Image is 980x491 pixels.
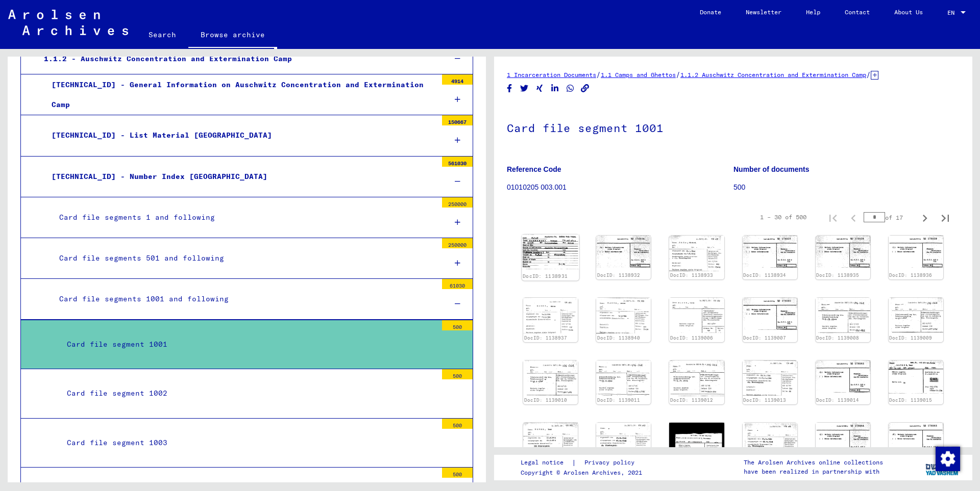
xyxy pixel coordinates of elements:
button: Previous page [843,207,864,227]
button: Last page [935,207,955,227]
div: Card file segments 501 and following [52,248,437,268]
img: ADMj4uUFJv7BAAAAAElFTkSuQmCC [596,360,651,396]
img: wEWAMxY+kVtzAAAAABJRU5ErkJggg== [596,298,651,333]
img: wMsE5UwxsEexwAAAABJRU5ErkJggg== [523,360,578,396]
img: pcjso8aZCgMCWAq979v8D3WleqTqx6xYAAAAASUVORK5CYII= [816,236,870,268]
div: 250000 [442,197,473,208]
a: DocID: 1138940 [597,335,640,341]
p: Copyright © Arolsen Archives, 2021 [521,468,647,477]
span: EN [947,9,959,16]
button: First page [823,207,843,227]
div: [TECHNICAL_ID] - Number Index [GEOGRAPHIC_DATA] [44,167,437,187]
div: 250000 [442,238,473,248]
img: BwMjzmip0eZ1AAAAAElFTkSuQmCC [523,423,578,458]
div: Change consent [935,446,960,471]
img: Qu8AAAAASUVORK5CYII= [523,298,578,333]
div: 150667 [442,115,473,125]
img: V73CM9iQABAgQI7CsguNm392aeLyAcENzkrxp3ECBA4HkCr8jmP1YwO62JLlrrAAAAAElFTkSuQmCC [889,236,943,268]
span: / [596,70,601,79]
img: 1rS4AAAQIECPxXQAHUiiBAgAABAgQIECBAgAABAgQIECBAYFkBBdBlU2tiBAgQIECAAAECBAgQIECAAAECBAgogFoDBAgQIEC... [669,423,724,464]
img: wB2h14dzcWGtgAAAABJRU5ErkJggg== [669,236,724,271]
h1: Card file segment 1001 [507,105,960,149]
div: 1 – 30 of 500 [760,213,806,222]
img: wT8EDSusiZEAAAAASUVORK5CYII= [669,298,724,333]
b: Number of documents [733,165,810,173]
a: DocID: 1139007 [743,335,786,341]
div: [TECHNICAL_ID] - List Material [GEOGRAPHIC_DATA] [44,125,437,145]
a: DocID: 1139010 [524,397,567,403]
a: DocID: 1139008 [816,335,859,341]
img: 8Ddo7bI71K53IAAAAASUVORK5CYII= [743,423,797,458]
img: BwrUEQY9VHJoAAAAAElFTkSuQmCC [743,236,797,268]
p: have been realized in partnership with [744,467,883,476]
div: Card file segments 1001 and following [52,289,437,309]
a: DocID: 1138933 [670,272,713,278]
a: 1.1.2 Auschwitz Concentration and Extermination Camp [680,71,866,79]
img: 4sFZU0Paq2wAAAABJRU5ErkJggg== [743,360,797,396]
img: 9REgAABAgQIEDhT4P8BeWaZQUZJFF8AAAAASUVORK5CYII= [522,235,579,270]
p: 500 [733,182,960,193]
span: / [866,70,871,79]
a: Browse archive [188,22,277,49]
div: of 17 [864,213,915,222]
button: Share on LinkedIn [550,82,560,95]
a: DocID: 1139015 [889,397,932,403]
img: 7a9be2tXnynWPhE5Xdmmdm+CmVcz1BAgQIECAAIGJAg40E3ENTYAAAQIENhQQ3GzYNCUTIECAAAEC1xUQ3Fy3t2ZGgAABAgR6... [889,423,943,455]
a: DocID: 1138931 [523,273,568,279]
button: Share on Xing [534,82,545,95]
div: 500 [442,419,473,429]
div: 500 [442,369,473,379]
a: DocID: 1139012 [670,397,713,403]
img: w+xP2u76IVOrAAAAABJRU5ErkJggg== [596,236,651,268]
div: | [521,457,647,468]
div: 500 [442,468,473,478]
img: n1AAAAAElFTkSuQmCC [743,298,797,330]
a: 1.1 Camps and Ghettos [601,71,676,79]
a: Legal notice [521,457,572,468]
div: 561030 [442,157,473,167]
a: Search [136,22,188,47]
button: Share on Facebook [504,82,515,95]
img: Arolsen_neg.svg [8,10,128,35]
img: 3MYQAAAABJRU5ErkJggg== [816,423,870,455]
img: wGYtv5jMQ8oUQAAAABJRU5ErkJggg== [889,298,943,332]
button: Next page [915,207,935,227]
div: Card file segment 1003 [59,433,437,453]
div: Card file segment 1001 [59,334,437,354]
a: Privacy policy [576,457,647,468]
img: Change consent [936,447,960,471]
p: The Arolsen Archives online collections [744,458,883,467]
a: DocID: 1139013 [743,397,786,403]
button: Share on WhatsApp [565,82,576,95]
a: DocID: 1139006 [670,335,713,341]
div: 500 [442,320,473,330]
button: Copy link [580,82,591,95]
div: [TECHNICAL_ID] - General Information on Auschwitz Concentration and Extermination Camp [44,75,437,115]
a: DocID: 1139009 [889,335,932,341]
button: Share on Twitter [519,82,530,95]
div: Card file segment 1002 [59,383,437,403]
div: 1.1.2 - Auschwitz Concentration and Extermination Camp [36,49,438,69]
div: 61030 [442,279,473,289]
a: DocID: 1138934 [743,272,786,278]
img: D+LAnscNcuBGAAAAAElFTkSuQmCC [889,360,943,394]
div: Card file segments 1 and following [52,208,437,227]
a: DocID: 1139011 [597,397,640,403]
img: w9QPEQDI+6fZwAAAABJRU5ErkJggg== [816,298,870,333]
span: / [676,70,680,79]
b: Reference Code [507,165,561,173]
img: B9KxTrsM7zGaAAAAAElFTkSuQmCC [596,423,651,458]
a: DocID: 1138937 [524,335,567,341]
img: uLz9Lbi+jM0AAAAASUVORK5CYII= [669,360,724,396]
a: 1 Incarceration Documents [507,71,596,79]
p: 01010205 003.001 [507,182,733,193]
div: 4914 [442,74,473,85]
a: DocID: 1138936 [889,272,932,278]
a: DocID: 1139014 [816,397,859,403]
a: DocID: 1138935 [816,272,859,278]
img: B3xePzTy1vZkAAAAAElFTkSuQmCC [816,360,870,393]
img: yv_logo.png [923,454,962,480]
a: DocID: 1138932 [597,272,640,278]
